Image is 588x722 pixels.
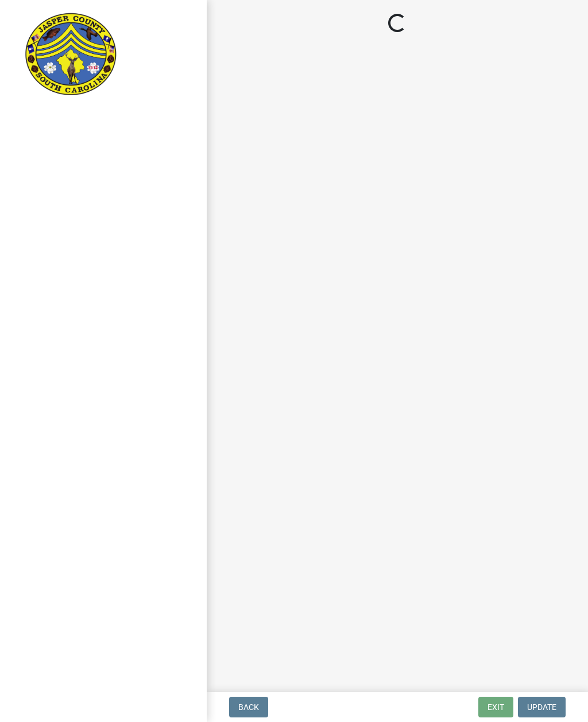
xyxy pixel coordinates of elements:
[238,703,259,712] span: Back
[518,697,566,717] button: Update
[23,12,119,98] img: Jasper County, South Carolina
[229,697,268,717] button: Back
[478,697,513,717] button: Exit
[527,703,556,712] span: Update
